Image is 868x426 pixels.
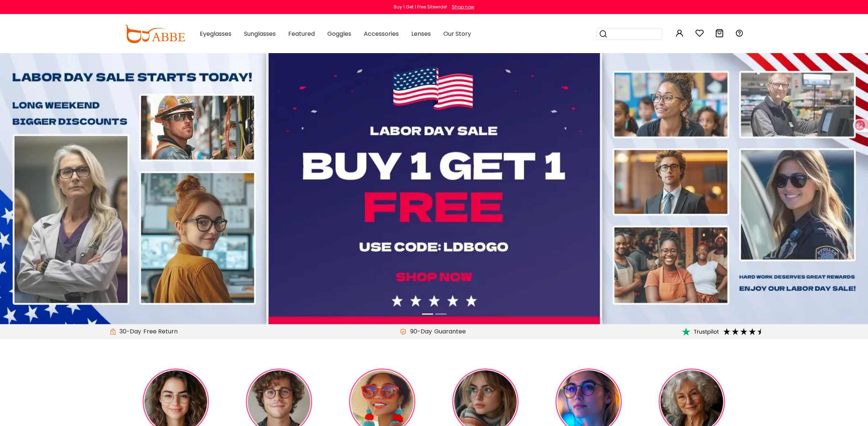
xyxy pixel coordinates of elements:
[116,327,141,336] span: 30-Day
[448,4,474,10] a: Shop now
[141,327,180,336] div: Free Return
[125,25,185,43] img: abbeglasses.com
[432,327,468,336] div: Guarantee
[411,30,431,38] span: Lenses
[394,4,447,10] div: Buy 1 Get 1 Free Sitewide!
[200,30,231,38] span: Eyeglasses
[327,30,351,38] span: Goggles
[407,327,432,336] span: 90-Day
[244,30,276,38] span: Sunglasses
[364,30,399,38] span: Accessories
[288,30,315,38] span: Featured
[443,30,471,38] span: Our Story
[452,4,474,10] div: Shop now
